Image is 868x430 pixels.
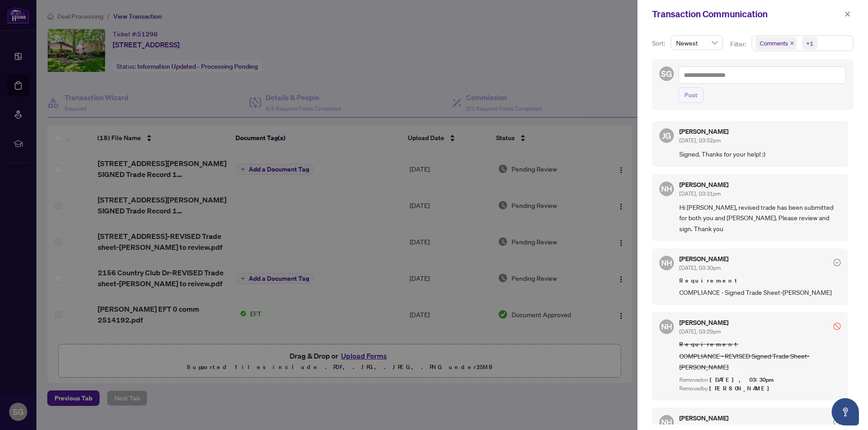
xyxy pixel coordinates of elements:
p: Sort: [652,38,667,48]
span: [PERSON_NAME] [709,384,774,392]
span: [DATE], 03:30pm [679,264,721,271]
h5: [PERSON_NAME] [679,128,728,135]
span: COMPLIANCE - REVISED Signed Trade Sheet-[PERSON_NAME] [679,351,841,372]
span: close [844,11,851,17]
span: [DATE], 03:29pm [679,328,721,335]
span: NH [661,257,672,269]
span: Signed. Thanks for your help! :) [679,149,841,159]
h5: [PERSON_NAME] [679,415,728,421]
span: close [790,41,794,46]
button: Open asap [832,398,859,425]
span: stop [833,323,841,330]
h5: [PERSON_NAME] [679,256,728,262]
span: NH [661,416,672,428]
div: Transaction Communication [652,7,842,21]
span: [DATE], 03:31pm [679,190,721,197]
span: check-circle [833,418,841,425]
h5: [PERSON_NAME] [679,319,728,326]
span: Newest [676,36,717,50]
span: Requirement [679,340,841,349]
span: [DATE], 03:30pm [710,376,775,384]
button: Post [678,87,703,103]
p: Filter: [730,39,748,49]
div: +1 [806,39,813,48]
span: COMPLIANCE - Signed Trade Sheet-[PERSON_NAME] [679,287,841,298]
span: Requirement [679,276,841,285]
div: Removed on [679,376,841,384]
span: Comments [756,37,797,50]
span: SG [661,67,672,80]
div: Removed by [679,384,841,393]
span: JG [662,129,671,142]
span: Comments [760,39,788,48]
span: NH [661,183,672,195]
span: Hi [PERSON_NAME], revised trade has been submitted for both you and [PERSON_NAME]. Please review ... [679,202,841,234]
span: check-circle [833,259,841,266]
span: NH [661,321,672,333]
h5: [PERSON_NAME] [679,182,728,188]
span: [DATE], 03:52pm [679,137,721,144]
